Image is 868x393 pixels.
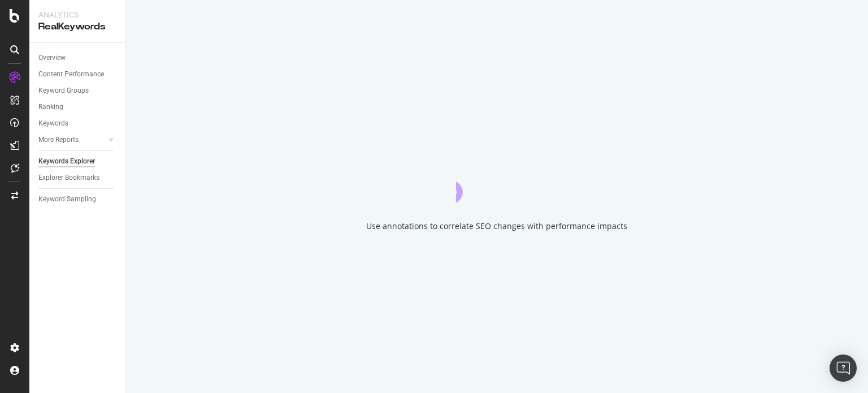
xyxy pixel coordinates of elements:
[38,134,79,146] div: More Reports
[38,134,106,146] a: More Reports
[38,20,116,33] div: RealKeywords
[38,85,117,97] a: Keyword Groups
[366,221,627,232] div: Use annotations to correlate SEO changes with performance impacts
[456,162,537,202] div: animation
[38,101,63,113] div: Ranking
[38,85,89,97] div: Keyword Groups
[38,101,117,113] a: Ranking
[38,52,117,64] a: Overview
[38,52,66,64] div: Overview
[830,355,857,382] div: Open Intercom Messenger
[38,68,104,80] div: Content Performance
[38,156,117,167] a: Keywords Explorer
[38,156,95,167] div: Keywords Explorer
[38,118,117,129] a: Keywords
[38,172,117,184] a: Explorer Bookmarks
[38,68,117,80] a: Content Performance
[38,118,68,129] div: Keywords
[38,193,117,205] a: Keyword Sampling
[38,172,99,184] div: Explorer Bookmarks
[38,9,116,20] div: Analytics
[38,193,96,205] div: Keyword Sampling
